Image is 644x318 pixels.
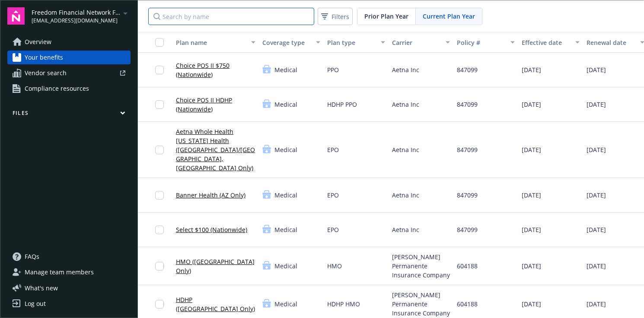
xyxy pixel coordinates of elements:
[274,191,297,200] span: Medical
[522,38,570,47] div: Effective date
[7,82,131,95] a: Compliance resources
[25,82,89,95] span: Compliance resources
[32,8,120,17] span: Freedom Financial Network Funding, LLC
[176,95,255,114] a: Choice POS II HDHP (Nationwide)
[155,300,164,308] input: Toggle Row Selected
[332,12,349,21] span: Filters
[423,12,475,21] span: Current Plan Year
[522,65,541,74] span: [DATE]
[522,225,541,234] span: [DATE]
[587,225,606,234] span: [DATE]
[7,66,131,80] a: Vendor search
[176,257,255,275] a: HMO ([GEOGRAPHIC_DATA] Only)
[7,35,131,49] a: Overview
[155,100,164,109] input: Toggle Row Selected
[522,145,541,154] span: [DATE]
[392,290,450,318] span: [PERSON_NAME] Permanente Insurance Company
[155,191,164,200] input: Toggle Row Selected
[457,145,478,154] span: 847099
[522,261,541,270] span: [DATE]
[25,265,94,279] span: Manage team members
[327,100,357,109] span: HDHP PPO
[32,7,131,25] button: Freedom Financial Network Funding, LLC[EMAIL_ADDRESS][DOMAIN_NAME]arrowDropDown
[457,261,478,270] span: 604188
[7,250,131,264] a: FAQs
[457,38,505,47] div: Policy #
[25,35,51,49] span: Overview
[172,32,259,53] button: Plan name
[318,8,353,25] button: Filters
[587,65,606,74] span: [DATE]
[392,145,419,154] span: Aetna Inc
[587,191,606,200] span: [DATE]
[7,265,131,279] a: Manage team members
[392,65,419,74] span: Aetna Inc
[176,295,255,313] a: HDHP ([GEOGRAPHIC_DATA] Only)
[457,65,478,74] span: 847099
[522,191,541,200] span: [DATE]
[587,100,606,109] span: [DATE]
[457,299,478,308] span: 604188
[25,250,39,264] span: FAQs
[120,8,131,18] a: arrowDropDown
[392,100,419,109] span: Aetna Inc
[389,32,453,53] button: Carrier
[522,100,541,109] span: [DATE]
[148,8,314,25] input: Search by name
[327,38,376,47] div: Plan type
[274,145,297,154] span: Medical
[274,100,297,109] span: Medical
[327,191,339,200] span: EPO
[25,297,46,311] div: Log out
[155,146,164,154] input: Toggle Row Selected
[7,51,131,64] a: Your benefits
[7,283,72,293] button: What's new
[364,12,408,21] span: Prior Plan Year
[587,261,606,270] span: [DATE]
[262,38,311,47] div: Coverage type
[327,261,342,270] span: HMO
[324,32,389,53] button: Plan type
[587,299,606,308] span: [DATE]
[319,10,351,23] span: Filters
[327,299,360,308] span: HDHP HMO
[457,225,478,234] span: 847099
[176,191,245,200] a: Banner Health (AZ Only)
[155,66,164,74] input: Toggle Row Selected
[32,17,120,25] span: [EMAIL_ADDRESS][DOMAIN_NAME]
[587,38,635,47] div: Renewal date
[392,191,419,200] span: Aetna Inc
[155,226,164,234] input: Toggle Row Selected
[518,32,583,53] button: Effective date
[327,65,339,74] span: PPO
[7,7,25,25] img: navigator-logo.svg
[25,283,58,293] span: What ' s new
[176,61,255,79] a: Choice POS II $750 (Nationwide)
[155,262,164,270] input: Toggle Row Selected
[7,109,131,120] button: Files
[274,299,297,308] span: Medical
[176,38,246,47] div: Plan name
[522,299,541,308] span: [DATE]
[176,225,247,234] a: Select $100 (Nationwide)
[274,261,297,270] span: Medical
[392,252,450,280] span: [PERSON_NAME] Permanente Insurance Company
[587,145,606,154] span: [DATE]
[392,38,440,47] div: Carrier
[457,100,478,109] span: 847099
[392,225,419,234] span: Aetna Inc
[25,66,67,80] span: Vendor search
[176,127,255,172] a: Aetna Whole Health [US_STATE] Health ([GEOGRAPHIC_DATA]/[GEOGRAPHIC_DATA], [GEOGRAPHIC_DATA] Only)
[457,191,478,200] span: 847099
[25,51,63,64] span: Your benefits
[453,32,518,53] button: Policy #
[274,225,297,234] span: Medical
[327,225,339,234] span: EPO
[259,32,324,53] button: Coverage type
[155,38,164,47] input: Select all
[274,65,297,74] span: Medical
[327,145,339,154] span: EPO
